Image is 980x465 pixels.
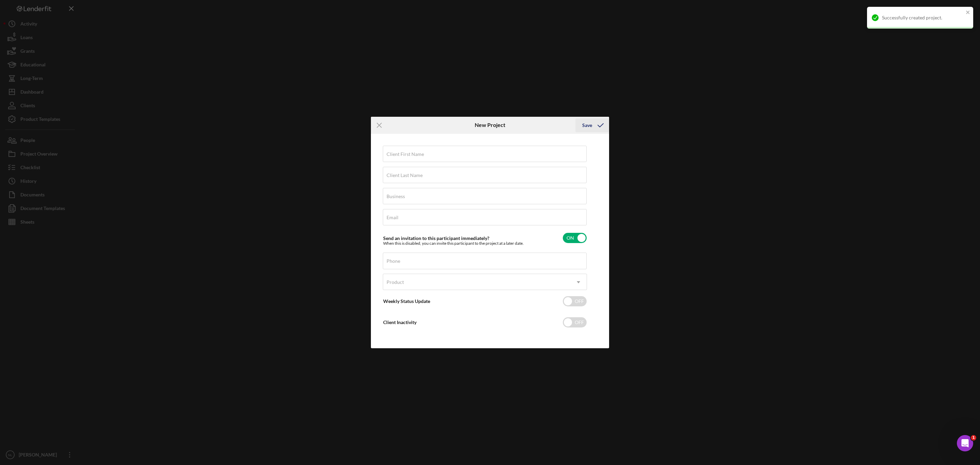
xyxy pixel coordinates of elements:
[387,215,398,220] label: Email
[387,173,423,178] label: Client Last Name
[971,435,976,440] span: 1
[882,15,964,20] div: Successfully created project.
[383,298,430,304] label: Weekly Status Update
[387,194,405,199] label: Business
[383,319,416,325] label: Client Inactivity
[966,10,970,16] button: close
[383,235,489,241] label: Send an invitation to this participant immediately?
[475,122,505,128] h6: New Project
[387,151,424,157] label: Client First Name
[383,241,524,246] div: When this is disabled, you can invite this participant to the project at a later date.
[575,118,609,132] button: Save
[957,435,973,451] iframe: Intercom live chat
[582,118,592,132] div: Save
[387,258,400,264] label: Phone
[387,279,404,285] div: Product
